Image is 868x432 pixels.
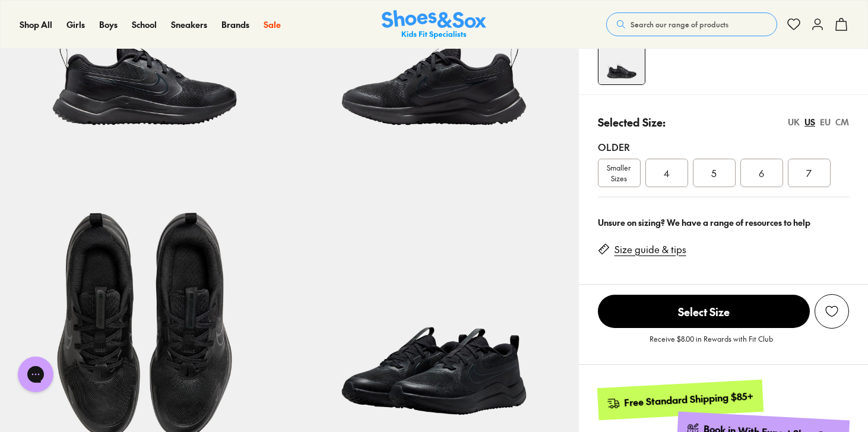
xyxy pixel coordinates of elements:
span: Brands [221,18,249,30]
a: Size guide & tips [614,243,686,256]
a: Shoes & Sox [382,10,486,39]
p: Selected Size: [598,114,666,130]
span: Shop All [20,18,52,30]
a: School [132,18,157,31]
div: UK [788,116,800,128]
span: Search our range of products [631,19,728,30]
button: Select Size [598,294,810,329]
div: Older [598,140,849,154]
div: Free Standard Shipping $85+ [623,390,753,409]
p: Receive $8.00 in Rewards with Fit Club [650,333,773,355]
a: Boys [99,18,118,31]
span: 5 [711,166,717,180]
span: 6 [759,166,764,180]
span: Girls [66,18,85,30]
span: Sneakers [171,18,207,30]
img: SNS_Logo_Responsive.svg [382,10,486,39]
span: Boys [99,18,118,30]
a: Brands [221,18,249,31]
span: Sale [264,18,281,30]
a: Free Standard Shipping $85+ [597,380,763,420]
a: Sneakers [171,18,207,31]
img: 4-564946_1 [598,38,645,84]
span: 7 [806,166,812,180]
div: CM [835,116,849,128]
iframe: Gorgias live chat messenger [12,352,59,396]
button: Search our range of products [606,12,777,36]
span: School [132,18,157,30]
button: Add to Wishlist [815,294,849,329]
div: US [804,116,815,128]
a: Girls [66,18,85,31]
div: EU [820,116,831,128]
a: Shop All [20,18,52,31]
span: 4 [664,166,670,180]
span: Smaller Sizes [598,162,640,184]
a: Sale [264,18,281,31]
div: Unsure on sizing? We have a range of resources to help [598,216,849,229]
